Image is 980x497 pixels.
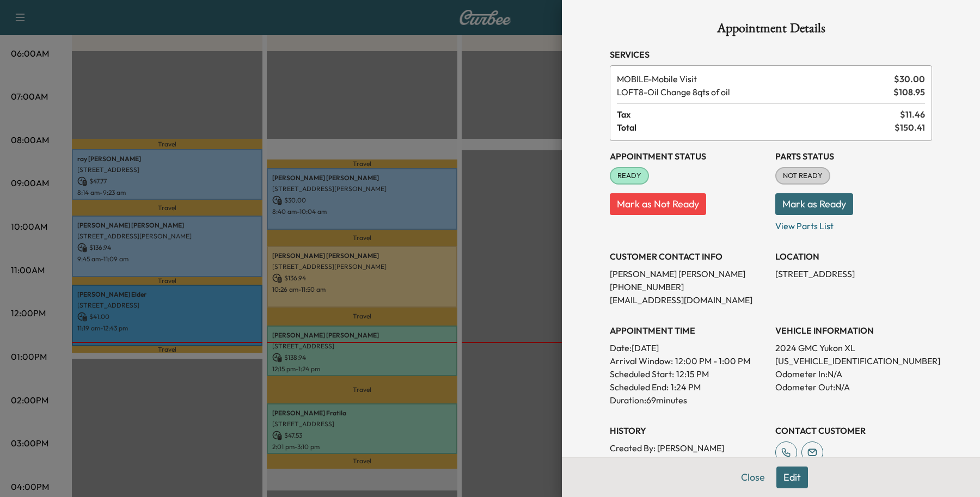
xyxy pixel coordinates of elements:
[676,367,709,381] p: 12:15 PM
[775,250,932,263] h3: LOCATION
[610,367,674,381] p: Scheduled Start:
[776,467,808,488] button: Edit
[610,267,767,280] p: [PERSON_NAME] [PERSON_NAME]
[775,354,932,367] p: [US_VEHICLE_IDENTIFICATION_NUMBER]
[775,150,932,163] h3: Parts Status
[776,170,829,181] span: NOT READY
[617,108,900,121] span: Tax
[894,72,925,85] span: $ 30.00
[610,341,767,354] p: Date: [DATE]
[610,150,767,163] h3: Appointment Status
[775,381,932,394] p: Odometer Out: N/A
[617,85,889,99] span: Oil Change 8qts of oil
[775,267,932,280] p: [STREET_ADDRESS]
[775,193,853,215] button: Mark as Ready
[610,441,767,455] p: Created By : [PERSON_NAME]
[610,48,932,61] h3: Services
[893,85,925,99] span: $ 108.95
[610,354,767,367] p: Arrival Window:
[775,367,932,381] p: Odometer In: N/A
[900,108,925,121] span: $ 11.46
[895,121,925,134] span: $ 150.41
[617,121,895,134] span: Total
[610,280,767,293] p: [PHONE_NUMBER]
[610,250,767,263] h3: CUSTOMER CONTACT INFO
[610,381,669,394] p: Scheduled End:
[610,22,932,39] h1: Appointment Details
[775,215,932,232] p: View Parts List
[610,324,767,337] h3: APPOINTMENT TIME
[775,424,932,437] h3: CONTACT CUSTOMER
[610,193,706,215] button: Mark as Not Ready
[610,424,767,437] h3: History
[734,467,772,488] button: Close
[610,293,767,306] p: [EMAIL_ADDRESS][DOMAIN_NAME]
[610,394,767,407] p: Duration: 69 minutes
[775,324,932,337] h3: VEHICLE INFORMATION
[617,72,890,85] span: Mobile Visit
[610,455,767,468] p: Created At : [DATE] 3:46:38 PM
[775,341,932,354] p: 2024 GMC Yukon XL
[675,354,750,367] span: 12:00 PM - 1:00 PM
[671,381,701,394] p: 1:24 PM
[611,170,648,181] span: READY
